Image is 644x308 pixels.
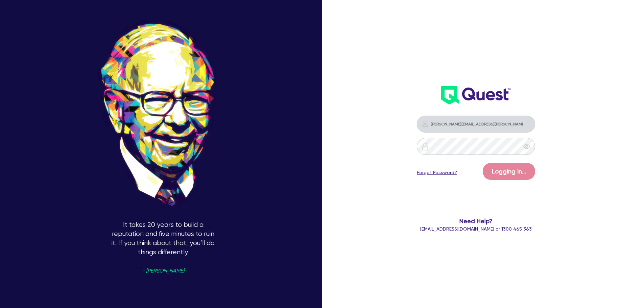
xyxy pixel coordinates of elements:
[417,116,535,133] input: Email address
[420,226,532,232] span: or 1300 465 363
[142,268,184,274] span: - [PERSON_NAME]
[523,143,530,150] span: eye
[420,226,494,232] a: [EMAIL_ADDRESS][DOMAIN_NAME]
[421,142,429,150] img: icon-password
[441,86,510,104] img: wH2k97JdezQIQAAAABJRU5ErkJggg==
[421,120,429,128] img: icon-password
[417,169,457,176] a: Forgot Password?
[483,163,535,180] button: Logging in...
[390,216,563,226] span: Need Help?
